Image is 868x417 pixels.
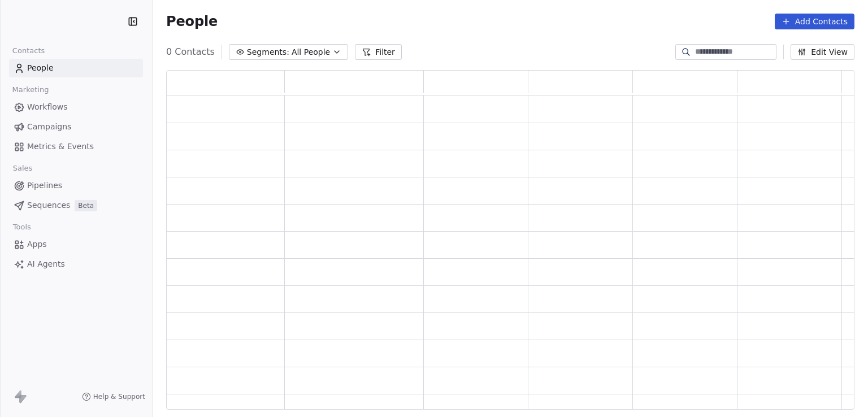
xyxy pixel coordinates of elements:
[166,13,218,30] span: People
[9,59,143,77] a: People
[75,200,97,211] span: Beta
[247,46,289,58] span: Segments:
[93,392,145,401] span: Help & Support
[292,46,330,58] span: All People
[166,45,215,59] span: 0 Contacts
[9,118,143,136] a: Campaigns
[9,176,143,195] a: Pipelines
[9,137,143,156] a: Metrics & Events
[7,42,50,59] span: Contacts
[775,14,854,29] button: Add Contacts
[355,44,402,60] button: Filter
[8,219,36,236] span: Tools
[27,101,68,113] span: Workflows
[27,238,47,250] span: Apps
[9,255,143,273] a: AI Agents
[27,121,71,133] span: Campaigns
[27,62,54,74] span: People
[27,199,70,211] span: Sequences
[27,258,65,270] span: AI Agents
[82,392,145,401] a: Help & Support
[9,235,143,254] a: Apps
[8,160,37,177] span: Sales
[7,81,54,98] span: Marketing
[791,44,854,60] button: Edit View
[9,196,143,215] a: SequencesBeta
[27,141,94,153] span: Metrics & Events
[9,98,143,116] a: Workflows
[27,180,62,192] span: Pipelines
